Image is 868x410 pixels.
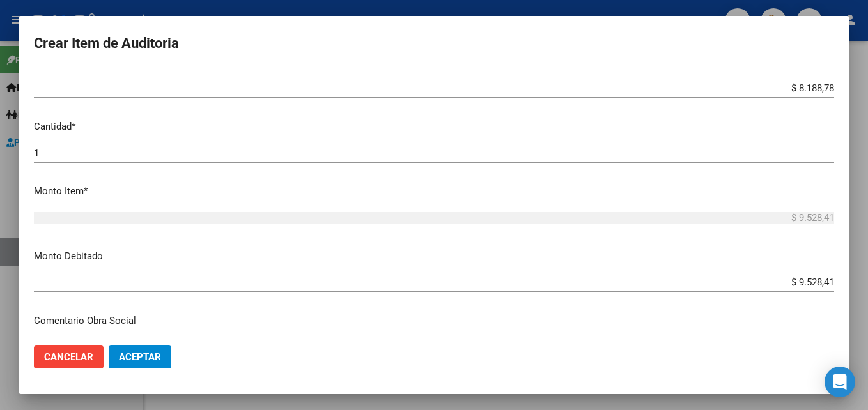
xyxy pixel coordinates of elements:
button: Aceptar [109,345,171,368]
div: Open Intercom Messenger [825,367,855,397]
span: Aceptar [119,351,161,363]
button: Cancelar [34,345,104,368]
h2: Crear Item de Auditoria [34,31,834,56]
p: Cantidad [34,119,834,134]
span: Cancelar [44,351,93,363]
p: Monto Debitado [34,249,834,264]
p: Monto Item [34,184,834,199]
p: Comentario Obra Social [34,314,834,328]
